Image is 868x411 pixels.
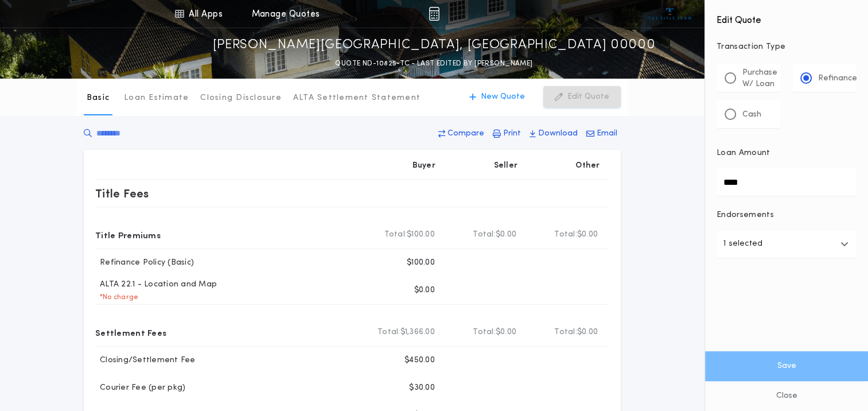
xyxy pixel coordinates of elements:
p: Email [597,128,617,139]
p: QUOTE ND-10825-TC - LAST EDITED BY [PERSON_NAME] [335,58,532,69]
p: ALTA Settlement Statement [293,92,421,104]
p: Other [576,160,600,172]
b: Total: [554,327,577,338]
p: Compare [447,128,484,139]
button: Email [583,123,621,144]
p: $450.00 [404,355,435,366]
p: Print [503,128,521,139]
span: $0.00 [496,327,516,338]
b: Total: [384,229,407,241]
p: Download [538,128,578,139]
h4: Edit Quote [717,7,857,28]
span: $1,366.00 [400,327,435,338]
b: Total: [377,327,400,338]
p: $0.00 [414,285,435,296]
p: Edit Quote [567,91,609,103]
span: $0.00 [577,327,598,338]
b: Total: [554,229,577,241]
button: New Quote [458,86,536,108]
button: Print [489,123,524,144]
b: Total: [473,229,496,241]
p: Endorsements [717,210,857,221]
input: Loan Amount [717,168,857,196]
p: New Quote [481,91,525,103]
p: [PERSON_NAME][GEOGRAPHIC_DATA], [GEOGRAPHIC_DATA] 00000 [213,36,656,55]
span: $0.00 [577,229,598,241]
span: $0.00 [496,229,516,241]
img: vs-icon [648,8,691,20]
p: $30.00 [409,382,435,394]
p: Cash [742,109,761,121]
button: 1 selected [717,230,857,258]
p: Title Fees [95,184,149,203]
p: Loan Estimate [124,92,189,104]
p: Purchase W/ Loan [742,67,777,90]
p: Closing/Settlement Fee [95,355,196,366]
button: Download [526,123,581,144]
p: Settlement Fees [95,323,166,342]
p: * No charge [95,293,138,302]
button: Close [705,381,868,411]
p: $100.00 [407,257,435,269]
p: ALTA 22.1 - Location and Map [95,279,217,290]
p: Closing Disclosure [200,92,282,104]
button: Compare [435,123,488,144]
p: Loan Amount [717,148,770,159]
p: Basic [87,92,110,104]
button: Save [705,351,868,381]
button: Edit Quote [543,86,621,108]
p: Courier Fee (per pkg) [95,382,185,394]
img: img [429,7,439,21]
p: Transaction Type [717,41,857,53]
p: Buyer [412,160,435,172]
p: Refinance Policy (Basic) [95,257,194,269]
p: Title Premiums [95,226,161,244]
b: Total: [473,327,496,338]
p: 1 selected [723,237,762,251]
p: Seller [494,160,518,172]
p: Refinance [818,73,857,84]
span: $100.00 [407,229,435,241]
